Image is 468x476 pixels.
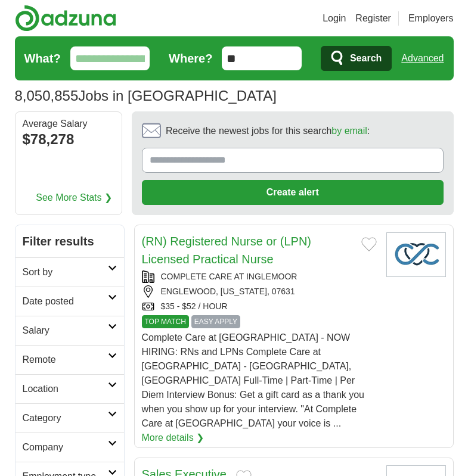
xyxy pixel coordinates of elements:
[361,237,377,251] button: Add to favorite jobs
[15,5,116,32] img: Adzuna logo
[36,191,112,205] a: See More Stats ❯
[142,270,377,283] div: COMPLETE CARE AT INGLEMOOR
[191,315,240,328] span: EASY APPLY
[24,49,61,67] label: What?
[16,433,124,462] a: Company
[142,431,204,445] a: More details ❯
[350,46,382,70] span: Search
[23,323,108,338] h2: Salary
[15,88,277,104] h1: Jobs in [GEOGRAPHIC_DATA]
[16,403,124,433] a: Category
[16,225,124,257] h2: Filter results
[142,315,189,328] span: TOP MATCH
[408,11,454,26] a: Employers
[142,235,312,266] a: (RN) Registered Nurse or (LPN) Licensed Practical Nurse
[386,232,446,277] img: Company logo
[355,11,391,26] a: Register
[15,85,79,107] span: 8,050,855
[142,285,377,298] div: ENGLEWOOD, [US_STATE], 07631
[23,440,108,455] h2: Company
[16,345,124,374] a: Remote
[23,129,114,150] div: $78,278
[16,316,124,345] a: Salary
[401,46,444,70] a: Advanced
[142,332,365,428] span: Complete Care at [GEOGRAPHIC_DATA] - NOW HIRING: RNs and LPNs Complete Care at [GEOGRAPHIC_DATA] ...
[331,126,367,136] a: by email
[23,265,108,279] h2: Sort by
[16,287,124,316] a: Date posted
[23,353,108,367] h2: Remote
[16,374,124,403] a: Location
[23,411,108,425] h2: Category
[142,180,444,205] button: Create alert
[16,257,124,287] a: Sort by
[142,300,377,313] div: $35 - $52 / HOUR
[23,382,108,396] h2: Location
[169,49,212,67] label: Where?
[323,11,346,26] a: Login
[23,294,108,309] h2: Date posted
[23,119,114,129] div: Average Salary
[166,124,370,138] span: Receive the newest jobs for this search :
[321,46,392,71] button: Search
